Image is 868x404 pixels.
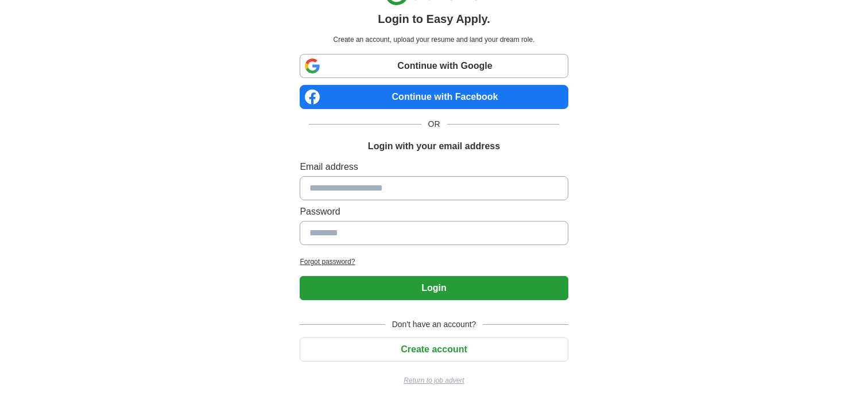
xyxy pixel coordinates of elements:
a: Create account [300,344,568,354]
label: Email address [300,160,568,174]
span: Don't have an account? [385,318,483,331]
a: Continue with Facebook [300,85,568,109]
h1: Login to Easy Apply. [378,10,490,28]
a: Continue with Google [300,54,568,78]
p: Create an account, upload your resume and land your dream role. [302,34,565,45]
label: Password [300,205,568,219]
button: Login [300,276,568,300]
span: OR [421,118,447,130]
h1: Login with your email address [368,139,500,153]
a: Return to job advert [300,375,568,386]
button: Create account [300,337,568,362]
a: Forgot password? [300,257,568,267]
